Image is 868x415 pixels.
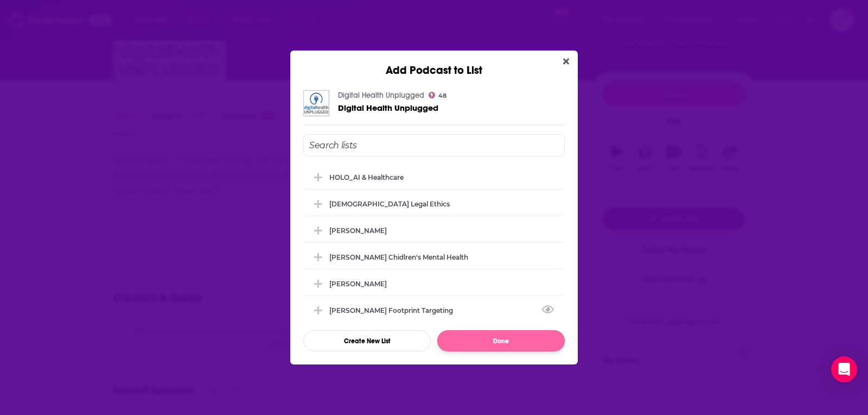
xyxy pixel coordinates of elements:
input: Search lists [303,134,565,156]
div: HOLO_AI & Healthcare [303,165,565,189]
div: Open Intercom Messenger [831,356,857,382]
div: Add Podcast to List [290,51,578,77]
button: Done [437,330,565,351]
a: 48 [429,92,446,98]
button: View Link [453,312,459,313]
div: [PERSON_NAME] [329,227,387,235]
div: [PERSON_NAME] Footprint Targeting [329,306,459,315]
div: [PERSON_NAME] [329,280,387,288]
div: Sam Goodner Footprint Targeting [303,298,565,322]
div: Add Podcast To List [303,134,565,351]
div: David Legal Ethics [303,192,565,216]
a: Digital Health Unplugged [338,91,424,100]
div: Matthew Tower Chidlren's Mental Health [303,245,565,269]
div: [DEMOGRAPHIC_DATA] Legal Ethics [329,200,450,208]
div: Matthew Tower_Parenting [303,272,565,295]
button: Close [559,55,573,68]
img: Digital Health Unplugged [303,90,329,116]
a: Digital Health Unplugged [338,103,438,112]
span: Digital Health Unplugged [338,103,438,113]
button: Create New List [303,330,431,351]
span: 48 [438,93,446,98]
div: HOLO_AI & Healthcare [329,173,404,181]
div: Matt Marcotte_Branding [303,218,565,242]
div: [PERSON_NAME] Chidlren's Mental Health [329,253,468,261]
